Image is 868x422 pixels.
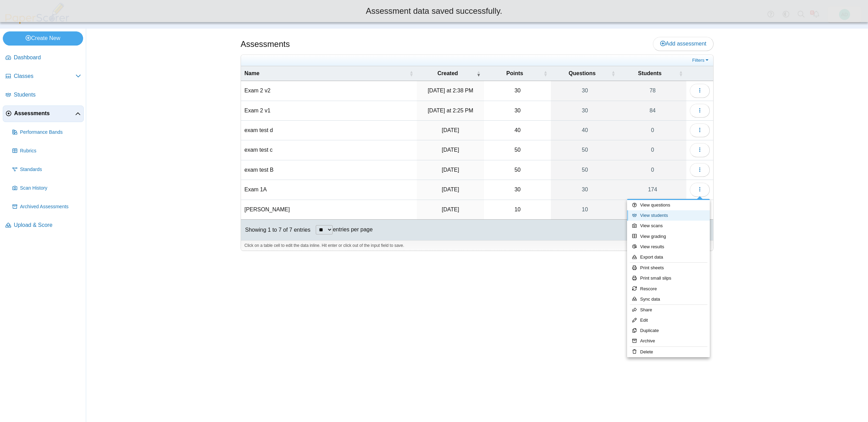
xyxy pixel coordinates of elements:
a: Edit [627,315,710,325]
a: 84 [619,101,686,120]
span: Questions : Activate to sort [611,70,615,77]
a: 30 [551,180,619,199]
a: Upload & Score [3,217,84,234]
a: Archived Assessments [10,199,84,215]
a: Export data [627,252,710,262]
a: Students [3,87,84,103]
a: Create New [3,31,83,45]
a: Rubrics [10,143,84,159]
time: Sep 17, 2025 at 1:56 PM [442,167,459,173]
span: Questions [554,70,610,77]
a: Standards [10,161,84,178]
span: Scan History [20,185,81,192]
a: Share [627,305,710,315]
a: Add assessment [653,37,714,51]
a: Dashboard [3,50,84,66]
a: 78 [619,81,686,100]
span: Standards [20,166,81,173]
td: 30 [484,101,551,121]
div: Assessment data saved successfully. [5,5,863,17]
span: Points [487,70,542,77]
a: Filters [690,57,711,64]
a: Print small slips [627,273,710,283]
a: Assessments [3,105,84,122]
time: Sep 17, 2025 at 1:58 PM [442,147,459,153]
td: [PERSON_NAME] [241,200,417,220]
a: 0 [619,160,686,180]
a: 30 [551,101,619,120]
a: Rescore [627,284,710,294]
td: exam test d [241,121,417,140]
time: Aug 14, 2025 at 3:53 PM [442,207,459,212]
span: Students [622,70,677,77]
a: 0 [619,140,686,160]
a: Delete [627,347,710,357]
a: Print sheets [627,263,710,273]
td: Exam 2 v1 [241,101,417,121]
span: Performance Bands [20,129,81,136]
span: Dashboard [14,54,81,61]
a: 40 [551,121,619,140]
a: View scans [627,221,710,231]
span: Archived Assessments [20,203,81,210]
span: Rubrics [20,148,81,154]
span: Students : Activate to sort [679,70,683,77]
td: Exam 2 v2 [241,81,417,101]
time: Oct 7, 2025 at 2:38 PM [428,88,473,93]
a: 50 [551,160,619,180]
td: 30 [484,81,551,101]
a: 174 [619,180,686,199]
span: Classes [14,72,75,80]
span: Created : Activate to remove sorting [476,70,481,77]
span: Add assessment [660,41,706,47]
a: 10 [551,200,619,219]
h1: Assessments [241,38,290,50]
label: entries per page [333,227,373,232]
a: 3 [619,200,686,219]
td: 50 [484,160,551,180]
a: 30 [551,81,619,100]
a: View questions [627,200,710,210]
a: 50 [551,140,619,160]
span: Upload & Score [14,221,81,229]
a: View grading [627,231,710,242]
span: Assessments [14,110,75,117]
td: exam test c [241,140,417,160]
span: Created [420,70,475,77]
a: 0 [619,121,686,140]
div: Click on a table cell to edit the data inline. Hit enter or click out of the input field to save. [241,240,713,251]
span: Students [14,91,81,99]
a: Scan History [10,180,84,197]
td: Exam 1A [241,180,417,200]
span: Name [244,70,408,77]
span: Name : Activate to sort [409,70,413,77]
a: Duplicate [627,325,710,336]
time: Oct 7, 2025 at 2:25 PM [428,108,473,113]
a: Performance Bands [10,124,84,141]
span: Points : Activate to sort [543,70,547,77]
a: Classes [3,68,84,85]
time: Sep 17, 2025 at 2:01 PM [442,127,459,133]
td: exam test B [241,160,417,180]
td: 30 [484,180,551,200]
div: Showing 1 to 7 of 7 entries [241,220,310,240]
time: Sep 8, 2025 at 5:22 PM [442,187,459,192]
a: PaperScorer [3,19,72,25]
td: 40 [484,121,551,140]
a: View results [627,242,710,252]
a: View students [627,210,710,221]
a: Archive [627,336,710,346]
td: 10 [484,200,551,220]
td: 50 [484,140,551,160]
a: Sync data [627,294,710,304]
